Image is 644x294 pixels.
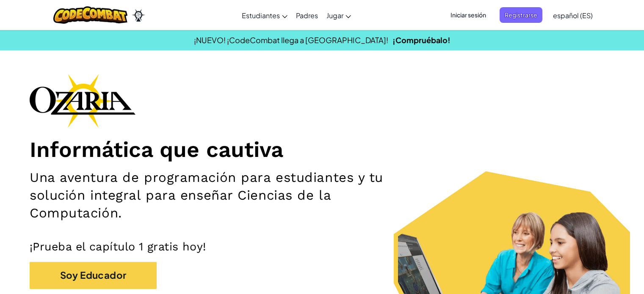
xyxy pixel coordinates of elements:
span: Estudiantes [242,11,280,20]
a: Estudiantes [238,4,292,27]
a: Padres [292,4,322,27]
button: Soy Educador [30,262,157,289]
a: español (ES) [549,4,597,27]
h1: Informática que cautiva [30,136,614,162]
span: español (ES) [553,11,593,20]
img: Ozaria [132,9,145,22]
button: Iniciar sesión [445,7,491,23]
h2: Una aventura de programación para estudiantes y tu solución integral para enseñar Ciencias de la ... [30,169,421,223]
button: Registrarse [500,7,542,23]
img: Ozaria branding logo [30,74,135,128]
span: Jugar [326,11,343,20]
span: ¡NUEVO! ¡CodeCombat llega a [GEOGRAPHIC_DATA]! [194,35,388,45]
a: ¡Compruébalo! [392,35,451,45]
p: ¡Prueba el capítulo 1 gratis hoy! [30,239,614,253]
a: Jugar [322,4,355,27]
img: CodeCombat logo [53,6,127,24]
